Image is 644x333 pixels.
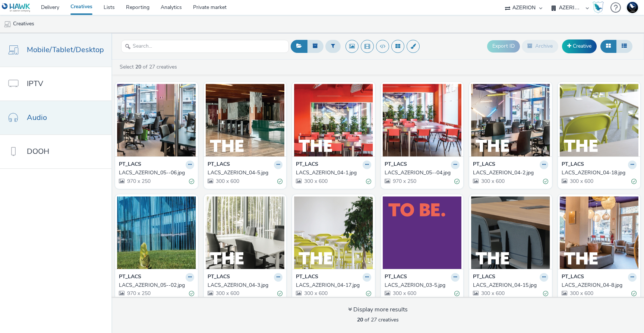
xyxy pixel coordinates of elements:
span: of 27 creatives [357,316,399,323]
strong: PT_LACS [562,273,584,282]
img: undefined Logo [2,3,31,12]
button: Grid [600,40,616,53]
a: LACS_AZERION_05--06.jpg [119,169,194,177]
img: LACS_AZERION_04-18.jpg visual [560,84,639,156]
button: Archive [522,40,558,53]
span: 300 x 600 [215,290,239,297]
img: LACS_AZERION_03-5.jpg visual [383,196,462,269]
img: LACS_AZERION_04-8.jpg visual [560,196,639,269]
span: 300 x 600 [303,290,328,297]
img: LACS_AZERION_04-2.jpg visual [471,84,550,156]
img: LACS_AZERION_05--02.jpg visual [117,196,196,269]
div: LACS_AZERION_04-5.jpg [208,169,280,177]
span: 300 x 600 [303,178,328,185]
a: LACS_AZERION_04-1.jpg [296,169,371,177]
strong: PT_LACS [562,161,584,169]
strong: PT_LACS [296,161,318,169]
strong: PT_LACS [119,161,141,169]
div: LACS_AZERION_05--02.jpg [119,282,191,289]
img: LACS_AZERION_05--06.jpg visual [117,84,196,156]
div: LACS_AZERION_04-18.jpg [562,169,634,177]
img: LACS_AZERION_04-17.jpg visual [294,196,373,269]
span: DOOH [27,146,49,157]
div: Valid [543,177,548,185]
div: LACS_AZERION_04-15.jpg [473,282,545,289]
a: LACS_AZERION_04-2.jpg [473,169,548,177]
strong: 20 [357,316,363,323]
img: LACS_AZERION_04-5.jpg visual [206,84,285,156]
span: Mobile/Tablet/Desktop [27,44,104,55]
div: LACS_AZERION_05--04.jpg [385,169,457,177]
strong: PT_LACS [119,273,141,282]
div: Valid [631,290,637,298]
img: Hawk Academy [593,1,604,13]
span: 970 x 250 [392,178,416,185]
img: Support Hawk [627,2,638,13]
div: Valid [454,177,460,185]
div: Valid [277,177,282,185]
div: Valid [366,290,371,298]
a: Creative [562,39,597,53]
img: LACS_AZERION_04-1.jpg visual [294,84,373,156]
div: LACS_AZERION_04-2.jpg [473,169,545,177]
div: Valid [631,177,637,185]
div: Valid [189,290,194,298]
span: 300 x 600 [569,178,593,185]
span: 970 x 250 [126,178,151,185]
div: LACS_AZERION_05--06.jpg [119,169,191,177]
div: LACS_AZERION_04-8.jpg [562,282,634,289]
div: LACS_AZERION_04-3.jpg [208,282,280,289]
span: IPTV [27,78,43,89]
a: LACS_AZERION_04-15.jpg [473,282,548,289]
a: LACS_AZERION_04-8.jpg [562,282,637,289]
a: LACS_AZERION_05--04.jpg [385,169,460,177]
a: Hawk Academy [593,1,607,13]
span: 300 x 600 [569,290,593,297]
div: LACS_AZERION_04-17.jpg [296,282,368,289]
img: LACS_AZERION_04-3.jpg visual [206,196,285,269]
a: LACS_AZERION_03-5.jpg [385,282,460,289]
div: LACS_AZERION_04-1.jpg [296,169,368,177]
button: Table [616,40,632,53]
strong: 20 [135,63,141,70]
div: Valid [277,290,282,298]
div: Valid [366,177,371,185]
strong: PT_LACS [473,161,495,169]
strong: PT_LACS [385,161,407,169]
span: 300 x 600 [215,178,239,185]
span: Audio [27,112,47,123]
a: LACS_AZERION_04-17.jpg [296,282,371,289]
strong: PT_LACS [296,273,318,282]
span: 300 x 600 [392,290,416,297]
span: 300 x 600 [480,178,505,185]
a: LACS_AZERION_04-18.jpg [562,169,637,177]
strong: PT_LACS [473,273,495,282]
div: Valid [454,290,460,298]
strong: PT_LACS [208,273,230,282]
img: LACS_AZERION_04-15.jpg visual [471,196,550,269]
strong: PT_LACS [385,273,407,282]
div: Display more results [348,305,408,314]
img: mobile [4,20,11,28]
a: LACS_AZERION_04-3.jpg [208,282,283,289]
span: 970 x 250 [126,290,151,297]
div: Valid [189,177,194,185]
span: 300 x 600 [480,290,505,297]
div: LACS_AZERION_03-5.jpg [385,282,457,289]
a: LACS_AZERION_05--02.jpg [119,282,194,289]
input: Search... [121,40,289,53]
a: LACS_AZERION_04-5.jpg [208,169,283,177]
button: Export ID [487,40,520,52]
div: Valid [543,290,548,298]
img: LACS_AZERION_05--04.jpg visual [383,84,462,156]
strong: PT_LACS [208,161,230,169]
a: Select of 27 creatives [119,63,180,70]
